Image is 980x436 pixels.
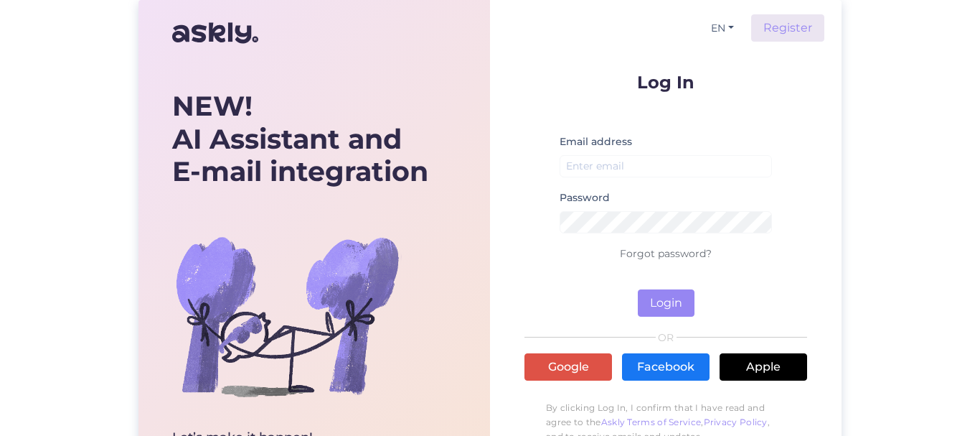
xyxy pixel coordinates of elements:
button: Login [638,289,694,317]
a: Facebook [622,353,710,381]
label: Password [560,190,610,205]
img: Askly [172,16,258,50]
a: Forgot password? [620,247,712,260]
b: NEW! [172,89,253,123]
a: Register [751,14,824,42]
a: Privacy Policy [704,417,768,427]
input: Enter email [560,155,772,177]
span: OR [656,333,677,343]
img: bg-askly [172,201,402,431]
p: Log In [524,73,807,91]
label: Email address [560,134,632,149]
a: Google [524,353,612,381]
a: Askly Terms of Service [601,417,702,427]
a: Apple [720,353,807,381]
div: AI Assistant and E-mail integration [172,90,428,188]
button: EN [705,18,740,39]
